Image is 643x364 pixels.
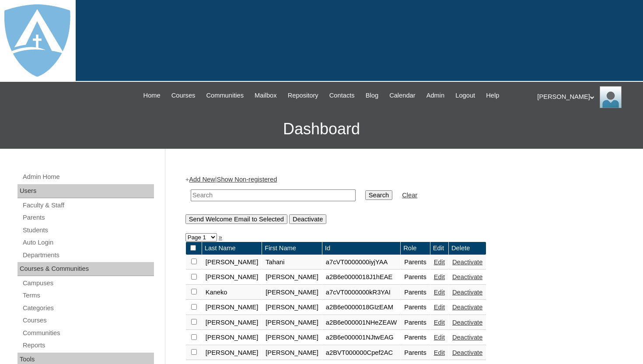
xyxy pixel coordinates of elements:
a: Edit [434,259,445,266]
span: Repository [288,91,318,101]
div: + | [185,175,619,224]
td: Tahani [262,255,322,270]
td: Parents [401,285,430,300]
td: Parents [401,270,430,285]
td: [PERSON_NAME] [202,315,262,330]
a: Categories [22,303,154,314]
td: a2B6e000001NJtwEAG [322,330,400,345]
span: Communities [206,91,244,101]
a: Contacts [325,91,359,101]
td: Parents [401,346,430,360]
span: Contacts [329,91,355,101]
span: Mailbox [255,91,277,101]
td: a2B6e0000018J1hEAE [322,270,400,285]
a: Admin Home [22,171,154,182]
td: [PERSON_NAME] [262,300,322,315]
a: Deactivate [452,349,482,356]
a: Deactivate [452,289,482,296]
a: Edit [434,304,445,311]
h3: Dashboard [4,109,639,149]
td: [PERSON_NAME] [262,285,322,300]
td: a7cVT0000000iyjYAA [322,255,400,270]
td: Parents [401,330,430,345]
a: Logout [451,91,479,101]
td: Id [322,242,400,255]
a: Courses [22,315,154,326]
a: Students [22,225,154,236]
td: [PERSON_NAME] [262,330,322,345]
div: [PERSON_NAME] [537,86,634,108]
a: Deactivate [452,334,482,341]
td: [PERSON_NAME] [202,330,262,345]
div: Users [17,184,154,198]
a: Add New [189,176,215,183]
a: Calendar [385,91,419,101]
td: [PERSON_NAME] [262,270,322,285]
a: Mailbox [250,91,281,101]
input: Search [365,190,392,200]
td: Kaneko [202,285,262,300]
a: Blog [361,91,383,101]
a: Edit [434,273,445,280]
div: Courses & Communities [17,262,154,276]
a: Deactivate [452,259,482,266]
a: Deactivate [452,304,482,311]
a: Auto Login [22,237,154,248]
input: Send Welcome Email to Selected [185,214,287,224]
a: Campuses [22,278,154,289]
a: Edit [434,319,445,326]
td: Parents [401,315,430,330]
a: Edit [434,334,445,341]
a: Edit [434,289,445,296]
td: [PERSON_NAME] [202,255,262,270]
a: Edit [434,349,445,356]
a: Help [482,91,503,101]
span: Help [486,91,499,101]
a: Parents [22,212,154,223]
span: Logout [455,91,475,101]
a: Communities [202,91,248,101]
td: [PERSON_NAME] [202,270,262,285]
td: Parents [401,255,430,270]
a: Terms [22,290,154,301]
a: » [219,234,222,241]
td: a7cVT0000000kR3YAI [322,285,400,300]
td: Parents [401,300,430,315]
a: Repository [283,91,323,101]
td: Edit [430,242,448,255]
td: Last Name [202,242,262,255]
td: First Name [262,242,322,255]
a: Admin [422,91,449,101]
a: Communities [22,328,154,339]
span: Calendar [389,91,415,101]
a: Departments [22,250,154,261]
td: [PERSON_NAME] [262,346,322,360]
input: Deactivate [289,214,326,224]
td: a2BVT000000Cpef2AC [322,346,400,360]
span: Courses [171,91,196,101]
a: Show Non-registered [217,176,277,183]
td: [PERSON_NAME] [202,300,262,315]
img: Thomas Lambert [600,86,622,108]
td: [PERSON_NAME] [202,346,262,360]
td: Role [401,242,430,255]
td: [PERSON_NAME] [262,315,322,330]
img: logo-white.png [4,4,70,77]
a: Home [139,91,165,101]
input: Search [191,189,356,201]
a: Clear [402,192,417,199]
td: a2B6e000001NHeZEAW [322,315,400,330]
span: Blog [366,91,378,101]
td: a2B6e0000018GIzEAM [322,300,400,315]
td: Delete [449,242,486,255]
a: Courses [167,91,200,101]
span: Admin [426,91,445,101]
a: Faculty & Staff [22,200,154,211]
span: Home [143,91,161,101]
a: Deactivate [452,319,482,326]
a: Reports [22,340,154,351]
a: Deactivate [452,273,482,280]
